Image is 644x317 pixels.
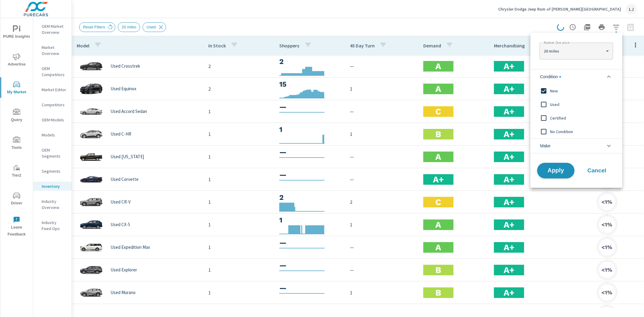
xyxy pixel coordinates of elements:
ul: filter options [530,67,622,156]
p: 20 miles [544,48,603,54]
div: No Condition [530,125,621,138]
div: Used [530,98,621,111]
div: New [530,84,621,98]
button: Cancel [579,163,615,178]
span: Apply [543,168,568,174]
span: Used [550,101,616,108]
span: New [550,87,616,94]
span: Condition [540,69,561,84]
span: Certified [550,114,616,122]
span: No Condition [550,128,616,135]
div: Certified [530,111,621,125]
span: Make [540,139,550,153]
div: 20 miles [540,45,613,57]
span: Cancel [585,168,609,173]
button: Apply [537,163,575,178]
